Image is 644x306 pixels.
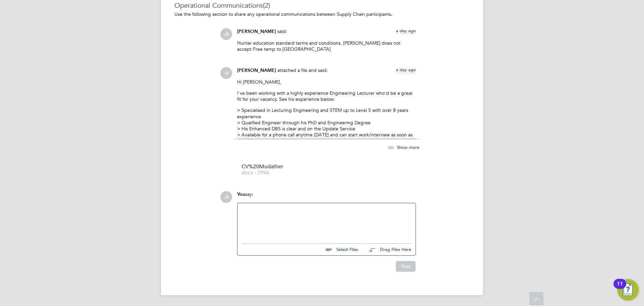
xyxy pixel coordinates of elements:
span: [PERSON_NAME] [237,68,276,73]
span: docx - 29kb [241,170,295,175]
span: (2) [263,1,270,10]
div: 11 [617,284,623,293]
button: Drag Files Here [364,243,412,257]
span: CV%20Mudather [241,164,295,169]
button: Post [396,261,416,272]
span: attached a file and said: [277,67,328,73]
button: Open Resource Center, 11 new notifications [617,279,639,301]
span: a day ago [396,67,416,73]
h3: Operational Communications [174,1,470,10]
span: You [237,191,245,197]
span: Show more [397,144,419,150]
p: > Specialised in Lecturing Engineering and STEM up to Level 5 with over 8 years experience > Qual... [237,107,416,144]
p: I've been working with a highly experience Engineering Lecturer who'd be a great fit for your vac... [237,90,416,102]
span: [PERSON_NAME] [237,29,276,34]
span: JB [220,191,232,203]
p: Hi [PERSON_NAME], [237,79,416,85]
p: Use the following section to share any operational communications between Supply Chain participants. [174,11,470,17]
div: say: [237,191,416,203]
span: JB [220,28,232,40]
span: JB [220,67,232,79]
p: Hunter education standard terms and conditions, [PERSON_NAME] does not accept Free temp to [GEOGR... [237,40,416,52]
span: said: [277,28,287,34]
a: CV%20Mudather docx - 29kb [241,164,295,175]
span: a day ago [396,28,416,34]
